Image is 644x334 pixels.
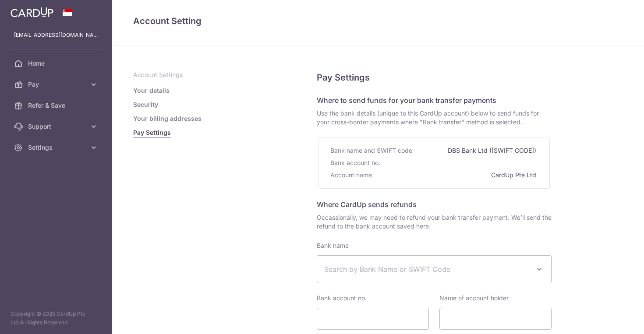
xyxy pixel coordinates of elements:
[330,169,374,181] div: Account name
[133,16,202,26] span: translation missing: en.refund_bank_accounts.show.title.account_setting
[133,100,158,109] a: Security
[28,101,86,110] span: Refer & Save
[324,264,530,274] span: Search by Bank Name or SWIFT Code
[28,80,86,89] span: Pay
[28,143,86,152] span: Settings
[439,294,509,302] label: Name of account holder
[317,96,496,105] span: Where to send funds for your bank transfer payments
[28,59,86,68] span: Home
[14,31,98,39] p: [EMAIL_ADDRESS][DOMAIN_NAME]
[317,241,349,250] label: Bank name
[448,144,538,157] div: DBS Bank Ltd ([SWIFT_CODE])
[330,144,414,157] div: Bank name and SWIFT code
[317,213,552,231] span: Occassionally, we may need to refund your bank transfer payment. We’ll send the refund to the ban...
[133,86,170,95] a: Your details
[330,157,382,169] div: Bank account no.
[28,122,86,131] span: Support
[133,114,202,123] a: Your billing addresses
[317,109,552,127] span: Use the bank details (unique to this CardUp account) below to send funds for your cross-border pa...
[317,200,417,209] span: Where CardUp sends refunds
[491,169,538,181] div: CardUp Pte Ltd
[133,70,203,79] p: Account Settings
[317,294,367,302] label: Bank account no.
[317,70,552,84] h5: Pay Settings
[133,128,171,137] a: Pay Settings
[11,7,53,18] img: CardUp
